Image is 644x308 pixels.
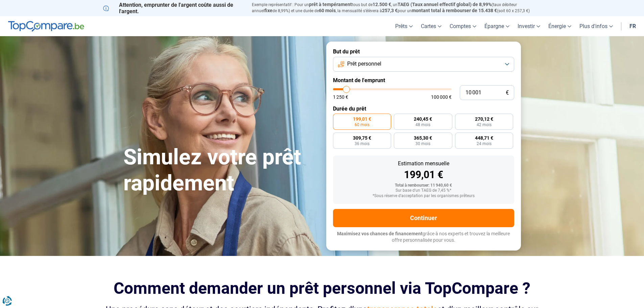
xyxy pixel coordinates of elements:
[475,117,493,121] span: 270,12 €
[333,77,514,84] label: Montant de l'emprunt
[391,16,417,36] a: Prêts
[414,117,432,121] span: 240,45 €
[373,2,391,7] span: 12.500 €
[353,117,371,121] span: 199,01 €
[415,142,430,146] span: 30 mois
[415,123,430,127] span: 48 mois
[333,209,514,227] button: Continuer
[123,144,318,196] h1: Simulez votre prêt rapidement
[333,231,514,244] p: grâce à nos experts et trouvez la meilleure offre personnalisée pour vous.
[355,142,369,146] span: 36 mois
[506,90,509,96] span: €
[477,123,492,127] span: 42 mois
[412,8,497,13] span: montant total à rembourser de 15.438 €
[355,123,369,127] span: 60 mois
[347,60,381,68] span: Prêt personnel
[353,136,371,140] span: 309,75 €
[475,136,493,140] span: 448,71 €
[333,57,514,72] button: Prêt personnel
[625,16,640,36] a: fr
[480,16,514,36] a: Épargne
[333,105,514,112] label: Durée du prêt
[309,2,352,7] span: prêt à tempérament
[338,170,509,180] div: 199,01 €
[338,194,509,198] div: *Sous réserve d'acceptation par les organismes prêteurs
[514,16,544,36] a: Investir
[338,183,509,188] div: Total à rembourser: 11 940,60 €
[382,8,398,13] span: 257,3 €
[264,8,272,13] span: fixe
[337,231,423,236] span: Maximisez vos chances de financement
[431,95,452,99] span: 100 000 €
[319,8,336,13] span: 60 mois
[477,142,492,146] span: 24 mois
[103,2,244,15] p: Attention, emprunter de l'argent coûte aussi de l'argent.
[252,2,541,14] p: Exemple représentatif : Pour un tous but de , un (taux débiteur annuel de 8,99%) et une durée de ...
[414,136,432,140] span: 365,30 €
[333,95,348,99] span: 1 250 €
[103,279,541,298] h2: Comment demander un prêt personnel via TopCompare ?
[544,16,575,36] a: Énergie
[338,161,509,166] div: Estimation mensuelle
[575,16,617,36] a: Plus d'infos
[338,188,509,193] div: Sur base d'un TAEG de 7,45 %*
[333,48,514,55] label: But du prêt
[417,16,446,36] a: Cartes
[398,2,492,7] span: TAEG (Taux annuel effectif global) de 8,99%
[446,16,480,36] a: Comptes
[8,21,84,32] img: TopCompare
